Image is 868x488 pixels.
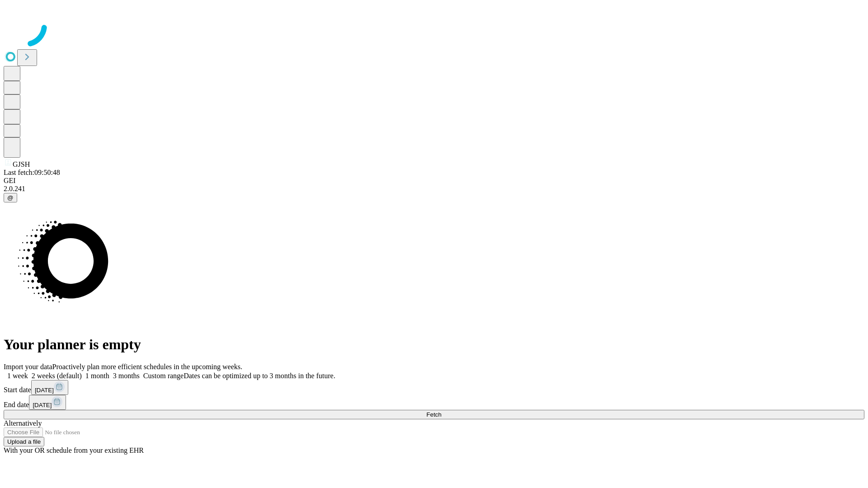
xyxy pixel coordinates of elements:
[4,437,44,446] button: Upload a file
[4,419,42,427] span: Alternatively
[52,363,242,371] span: Proactively plan more efficient schedules in the upcoming weeks.
[33,402,52,408] span: [DATE]
[32,372,82,380] span: 2 weeks (default)
[184,372,335,380] span: Dates can be optimized up to 3 months in the future.
[4,336,864,353] h1: Your planner is empty
[29,395,66,410] button: [DATE]
[13,160,30,168] span: GJSH
[4,446,144,454] span: With your OR schedule from your existing EHR
[4,363,52,371] span: Import your data
[4,395,864,410] div: End date
[113,372,140,380] span: 3 months
[4,169,60,176] span: Last fetch: 09:50:48
[4,410,864,419] button: Fetch
[4,177,864,185] div: GEI
[85,372,109,380] span: 1 month
[35,387,54,394] span: [DATE]
[4,193,17,202] button: @
[4,380,864,395] div: Start date
[143,372,184,380] span: Custom range
[7,372,28,380] span: 1 week
[31,380,68,395] button: [DATE]
[7,194,14,201] span: @
[426,411,441,418] span: Fetch
[4,185,864,193] div: 2.0.241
